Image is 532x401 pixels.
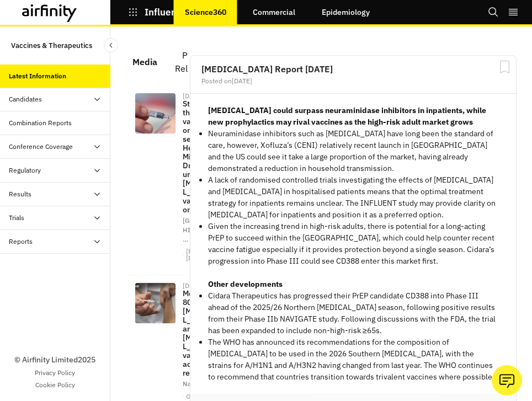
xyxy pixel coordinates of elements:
[9,165,41,175] div: Regulatory
[208,336,498,383] p: The WHO has announced its recommendations for the composition of [MEDICAL_DATA] to be used in the...
[208,290,498,336] p: Cidara Therapeutics has progressed their PrEP candidate CD388 into Phase III ahead of the 2025/26...
[135,283,175,323] img: https%3A%2F%2Fbordalo.observador.pt%2Fv2%2Frs%3Afill%3A770%3A403%2Fc%3A2000%3A1124%3Anowe%3A0%3A1...
[488,3,499,22] button: Search
[208,221,498,267] p: Given the increasing trend in high-risk adults, there is potential for a long-acting PrEP to succ...
[186,248,240,261] div: [PERSON_NAME][DOMAIN_NAME]
[208,174,498,221] p: A lack of randomised controlled trials investigating the effects of [MEDICAL_DATA] and [MEDICAL_D...
[9,71,66,81] div: Latest Information
[201,65,505,73] h2: [MEDICAL_DATA] Report [DATE]
[186,393,222,400] div: Observador
[498,60,512,74] svg: Bookmark Report
[126,86,185,276] a: [DATE]Start of the vaccination season: Health Minister Drese urges [MEDICAL_DATA] vaccinations[GE...
[14,354,95,366] p: © Airfinity Limited 2025
[132,49,157,75] div: Media
[208,105,486,127] strong: [MEDICAL_DATA] could surpass neuraminidase inhibitors in inpatients, while new prophylactics may ...
[208,279,283,289] strong: Other developments
[9,118,72,128] div: Combination Reports
[183,93,203,99] div: [DATE]
[183,379,216,388] span: Nas prim …
[9,237,33,247] div: Reports
[11,35,92,56] p: Vaccines & Therapeutics
[183,289,219,377] p: More than 800,000 [MEDICAL_DATA] and [MEDICAL_DATA] vaccines administered
[9,142,73,152] div: Conference Coverage
[104,38,118,52] button: Close Sidebar
[201,78,505,84] div: Posted on [DATE]
[9,94,42,104] div: Candidates
[128,3,187,22] button: Influenza
[183,216,217,243] span: [GEOGRAPHIC_DATA] …
[145,7,187,17] p: Influenza
[135,93,175,133] img: 08--wp5pcn4luiv10axs2048jpeg---93f726a4bde384ba.jpg
[9,213,24,223] div: Trials
[183,99,219,214] p: Start of the vaccination season: Health Minister Drese urges [MEDICAL_DATA] vaccinations
[183,282,203,289] div: [DATE]
[208,128,498,174] p: Neuraminidase inhibitors such as [MEDICAL_DATA] have long been the standard of care, however, Xof...
[185,8,226,17] p: Science360
[9,189,31,199] div: Results
[175,49,211,75] div: Press Releases
[492,365,522,395] button: Ask our analysts
[35,368,75,378] a: Privacy Policy
[35,380,75,390] a: Cookie Policy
